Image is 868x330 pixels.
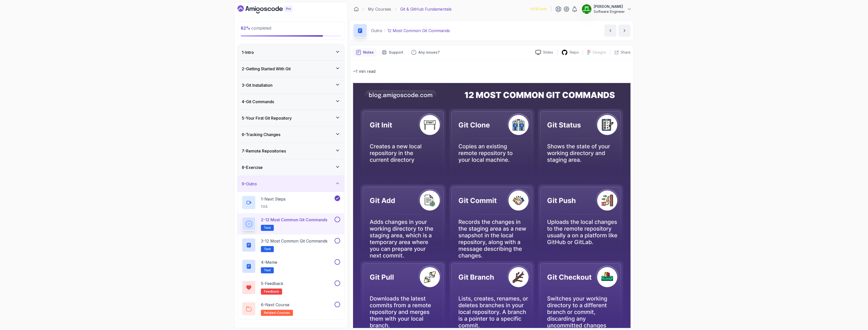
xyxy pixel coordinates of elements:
[772,202,863,307] iframe: chat widget
[379,48,406,56] button: Support button
[594,4,625,9] p: [PERSON_NAME]
[238,126,344,143] button: 6-Tracking Changes
[570,50,579,55] p: Repo
[418,50,440,55] p: Any issues?
[368,6,391,12] a: My Courses
[238,94,344,110] button: 4-Git Commands
[242,82,273,88] h3: 3 - Git Installation
[242,49,254,55] h3: 1 - Intro
[618,25,631,37] button: next content
[242,195,340,210] button: 1-Next Steps1:04
[237,5,304,13] a: Dashboard
[261,217,327,223] p: 2 - 12 Most Common Git Commands
[543,50,553,55] p: Slides
[594,9,625,14] p: Software Engineer
[264,268,271,272] span: Text
[242,115,292,121] h3: 5 - Your First Git Repository
[264,226,271,230] span: Text
[261,204,286,209] p: 1:04
[242,148,286,154] h3: 7 - Remote Repositories
[242,302,340,316] button: 6-Next Courserelated-courses
[531,50,557,55] a: Slides
[261,196,286,202] p: 1 - Next Steps
[238,110,344,126] button: 5-Your First Git Repository
[593,50,606,55] p: Designs
[530,7,547,12] p: 1013 Points
[242,181,257,187] h3: 9 - Outro
[371,28,382,34] p: Outro
[363,50,374,55] p: Notes
[557,49,583,56] a: Repo
[238,176,344,192] button: 9-Outro
[610,50,631,55] button: Share
[353,48,377,56] button: notes button
[242,131,280,138] h3: 6 - Tracking Changes
[582,4,632,14] button: user profile image[PERSON_NAME]Software Engineer
[242,66,291,72] h3: 2 - Getting Started With Git
[261,280,283,287] p: 5 - Feedback
[242,99,274,105] h3: 4 - Git Commands
[242,259,340,273] button: 4-MemeText
[353,68,631,75] p: ~1 min read
[604,25,616,37] button: previous content
[241,26,250,31] span: 82 %
[387,28,450,34] p: 12 Most Common Git Commands
[242,280,340,295] button: 5-Feedbackfeedback
[400,6,452,12] p: Git & GitHub Fundamentals
[261,259,277,265] p: 4 - Meme
[264,311,290,315] span: related-courses
[408,48,443,56] button: Feedback button
[238,159,344,175] button: 8-Exercise
[261,302,289,308] p: 6 - Next Course
[238,61,344,77] button: 2-Getting Started With Git
[242,164,263,170] h3: 8 - Exercise
[261,238,328,244] p: 3 - 12 Most Common Git Commands
[354,7,359,12] a: Dashboard
[238,44,344,60] button: 1-Intro
[238,143,344,159] button: 7-Remote Repositories
[582,4,591,14] img: user profile image
[242,217,340,231] button: 2-12 Most Common Git CommandsText
[621,50,631,55] p: Share
[242,238,340,252] button: 3-12 Most Common Git CommandsText
[389,50,403,55] p: Support
[264,247,271,251] span: Text
[264,290,279,294] span: feedback
[238,77,344,93] button: 3-Git Installation
[847,310,863,325] iframe: chat widget
[241,26,271,31] span: completed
